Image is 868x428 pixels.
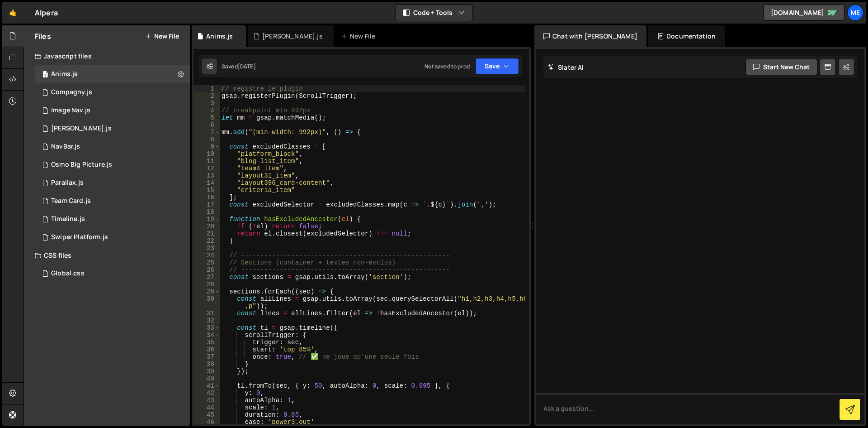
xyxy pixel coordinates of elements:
a: Me [847,5,863,21]
div: 16285/45494.js [35,120,190,138]
div: 44 [193,404,220,411]
div: 16285/45492.js [35,174,190,192]
div: 3 [193,100,220,107]
div: Documentation [648,25,725,47]
a: 🤙 [2,2,24,24]
a: [DOMAIN_NAME] [763,5,844,21]
div: 16285/44842.js [35,156,190,174]
div: 6 [193,121,220,129]
button: Code + Tools [396,5,472,21]
h2: Files [35,31,51,41]
div: 37 [193,353,220,361]
div: 16285/43961.js [35,228,190,246]
div: Timeline.js [51,215,85,223]
div: 16285/44875.js [35,210,190,228]
div: 12 [193,165,220,172]
button: Start new chat [745,59,817,75]
div: Global.css [51,269,85,278]
div: 29 [193,288,220,295]
div: Javascript files [24,47,190,65]
div: Saved [222,63,256,70]
div: 16285/43939.js [35,192,190,210]
div: 19 [193,216,220,223]
div: 45 [193,411,220,418]
div: 16285/46368.js [35,101,190,120]
div: [PERSON_NAME].js [262,32,323,41]
div: 24 [193,252,220,259]
div: 2 [193,92,220,100]
div: 40 [193,375,220,382]
button: Save [475,58,519,74]
div: 16 [193,194,220,201]
div: 35 [193,339,220,346]
div: 9 [193,143,220,150]
div: 10 [193,150,220,158]
div: Anims.js [206,32,233,41]
span: 1 [42,72,48,79]
div: 43 [193,397,220,404]
div: [DATE] [238,63,256,70]
div: 34 [193,332,220,339]
div: 13 [193,172,220,179]
div: CSS files [24,246,190,264]
div: 20 [193,223,220,230]
div: 21 [193,230,220,237]
h2: Slater AI [548,63,584,72]
div: 16285/44894.js [35,65,190,83]
div: 4 [193,107,220,114]
div: 28 [193,281,220,288]
div: 18 [193,208,220,216]
div: Compagny.js [51,88,92,96]
div: 15 [193,187,220,194]
div: 26 [193,266,220,274]
div: 25 [193,259,220,266]
div: 17 [193,201,220,208]
div: 8 [193,136,220,143]
div: Osmo Big Picture.js [51,161,112,169]
div: Alpera [35,7,58,18]
div: 32 [193,317,220,324]
div: 5 [193,114,220,121]
div: 23 [193,245,220,252]
div: 16285/43940.css [35,264,190,283]
div: 22 [193,237,220,245]
div: [PERSON_NAME].js [51,125,112,133]
div: 30 [193,295,220,310]
div: 31 [193,310,220,317]
div: 16285/44080.js [35,83,190,101]
div: Team Card.js [51,197,91,205]
div: 39 [193,368,220,375]
div: NavBar.js [51,143,80,151]
button: New File [145,33,179,40]
div: 16285/44885.js [35,138,190,156]
div: 42 [193,390,220,397]
div: New File [341,32,379,41]
div: Image Nav.js [51,106,90,115]
div: 27 [193,274,220,281]
div: Swiper Platform.js [51,233,108,241]
div: 38 [193,361,220,368]
div: Not saved to prod [425,63,470,70]
div: 1 [193,85,220,92]
div: 11 [193,158,220,165]
div: 14 [193,179,220,187]
div: Chat with [PERSON_NAME] [534,25,646,47]
div: Anims.js [51,70,78,78]
div: 7 [193,129,220,136]
div: Parallax.js [51,179,84,187]
div: 33 [193,324,220,332]
div: 36 [193,346,220,353]
div: 46 [193,418,220,426]
div: 41 [193,382,220,390]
